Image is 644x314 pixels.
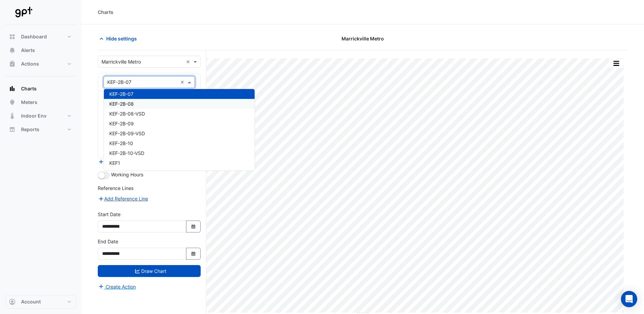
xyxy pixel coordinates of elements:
span: KEF-2B-10-VSD [109,150,144,156]
button: Alerts [5,43,76,57]
span: KEF-2B-08 [109,101,134,107]
app-icon: Charts [9,85,16,92]
span: Hide settings [106,35,137,42]
span: Alerts [21,47,35,54]
label: End Date [98,238,118,245]
button: Indoor Env [5,109,76,123]
app-icon: Actions [9,60,16,67]
span: KEF-2B-10 [109,140,133,146]
img: Company Logo [8,5,39,19]
app-icon: Alerts [9,47,16,54]
label: Reference Lines [98,185,133,192]
span: Actions [21,60,39,67]
button: Draw Chart [98,265,201,277]
button: Hide settings [98,33,141,45]
app-icon: Reports [9,126,16,133]
span: Clear [180,78,186,86]
button: Add Equipment [98,158,139,165]
button: Reports [5,123,76,136]
fa-icon: Select Date [190,251,197,257]
span: Indoor Env [21,112,47,119]
span: KEF1 [109,160,120,166]
button: Create Action [98,283,136,291]
span: Working Hours [111,172,143,177]
app-icon: Meters [9,99,16,106]
span: KEF-2B-07 [109,91,133,97]
span: KEF-2B-09 [109,121,134,126]
span: LDEF-2B-01 [109,170,136,176]
span: Dashboard [21,33,47,40]
span: Account [21,298,41,305]
button: Add Reference Line [98,195,148,203]
span: KEF-2B-09-VSD [109,130,145,136]
label: Start Date [98,211,121,218]
div: Options List [104,89,255,171]
span: Marrickville Metro [342,35,384,42]
div: Charts [98,8,113,16]
button: Meters [5,95,76,109]
button: More Options [609,59,623,68]
div: Open Intercom Messenger [621,291,637,307]
app-icon: Indoor Env [9,112,16,119]
button: Actions [5,57,76,71]
fa-icon: Select Date [190,224,197,229]
span: Charts [21,85,37,92]
span: KEF-2B-08-VSD [109,111,145,117]
button: Dashboard [5,30,76,43]
button: Charts [5,82,76,95]
app-icon: Dashboard [9,33,16,40]
span: Reports [21,126,39,133]
span: Clear [186,58,192,65]
button: Account [5,295,76,309]
span: Meters [21,99,37,106]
